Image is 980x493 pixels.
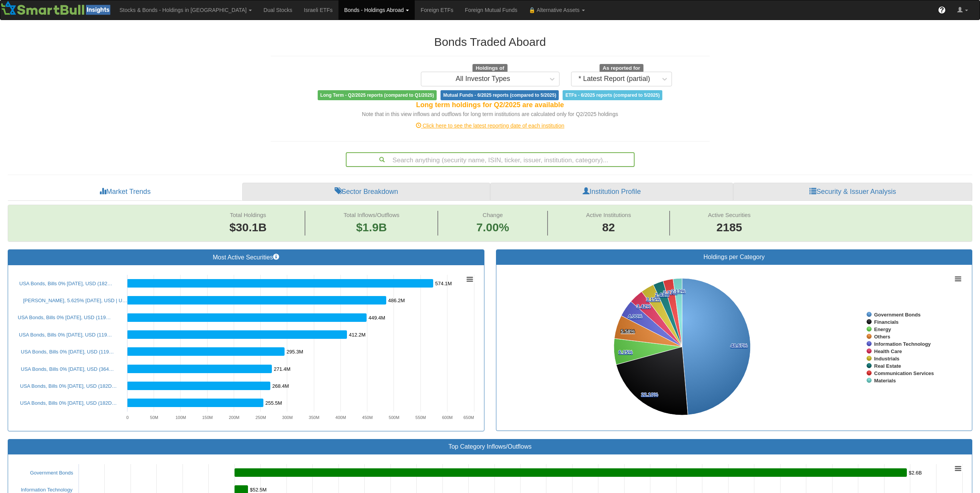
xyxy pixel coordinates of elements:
[114,0,258,20] a: Stocks & Bonds - Holdings in [GEOGRAPHIC_DATA]
[30,470,73,476] a: Government Bonds
[502,254,967,261] h3: Holdings per Category
[230,212,266,218] span: Total Holdings
[309,415,320,420] text: 350M
[730,343,748,348] tspan: 48.67%
[21,487,72,493] a: Information Technology
[578,75,650,83] div: * Latest Report (partial)
[356,221,387,234] span: $1.9B
[628,313,642,319] tspan: 4.00%
[389,415,400,420] text: 500M
[586,212,631,218] span: Active Institutions
[463,415,474,420] text: 650M
[19,332,112,338] a: USA Bonds, Bills 0% [DATE], USD (119…
[338,0,415,20] a: Bonds - Holdings Abroad
[274,366,290,372] tspan: 271.4M
[230,221,267,234] span: $30.1B
[874,363,901,369] tspan: Real Estate
[874,348,902,354] tspan: Health Care
[909,470,922,476] tspan: $2.6B
[0,0,114,16] img: Smartbull
[586,219,631,236] span: 82
[641,392,658,397] tspan: 22.10%
[415,415,426,420] text: 550M
[343,212,399,218] span: Total Inflows/Outflows
[646,296,660,302] tspan: 3.15%
[671,288,685,294] tspan: 2.13%
[874,378,896,384] tspan: Materials
[282,415,293,420] text: 300M
[932,0,952,20] a: ?
[250,487,266,493] tspan: $52.5M
[271,110,710,118] div: Note that in this view inflows and outflows for long term institutions are calculated only for Q2...
[286,349,303,355] tspan: 295.3M
[23,298,127,303] a: [PERSON_NAME], 5.625% [DATE], USD | U…
[176,415,186,420] text: 100M
[708,219,750,236] span: 2185
[19,281,112,286] a: USA Bonds, Bills 0% [DATE], USD (182…
[874,356,900,362] tspan: Industrials
[8,183,242,201] a: Market Trends
[523,0,590,20] a: 🔒 Alternative Assets
[563,90,662,100] span: ETFs - 6/2025 reports (compared to 5/2025)
[733,183,972,201] a: Security & Issuer Analysis
[476,219,509,236] span: 7.00%
[271,100,710,110] div: Long term holdings for Q2/2025 are available
[362,415,373,420] text: 450M
[242,183,490,201] a: Sector Breakdown
[271,35,710,48] h2: Bonds Traded Aboard
[347,153,634,166] div: Search anything (security name, ISIN, ticker, issuer, institution, category)...
[600,64,643,72] span: As reported for
[874,370,934,376] tspan: Communication Services
[435,281,452,286] tspan: 574.1M
[21,349,114,355] a: USA Bonds, Bills 0% [DATE], USD (119…
[369,315,385,321] tspan: 449.4M
[459,0,523,20] a: Foreign Mutual Funds
[265,122,715,130] div: Click here to see the latest reporting date of each institution
[229,415,240,420] text: 200M
[272,383,289,389] tspan: 268.4M
[126,415,129,420] text: 0
[20,383,117,389] a: USA Bonds, Bills 0% [DATE], USD (182D…
[20,400,117,406] a: USA Bonds, Bills 0% [DATE], USD (182D…
[940,6,944,14] span: ?
[14,443,966,450] h3: Top Category Inflows/Outflows
[456,75,510,83] div: All Investor Types
[150,415,158,420] text: 50M
[258,0,298,20] a: Dual Stocks
[874,319,899,325] tspan: Financials
[621,328,635,334] tspan: 5.58%
[14,254,478,261] h3: Most Active Securities
[663,289,677,295] tspan: 2.37%
[618,349,633,355] tspan: 6.15%
[298,0,338,20] a: Israeli ETFs
[388,298,405,303] tspan: 486.2M
[708,212,750,218] span: Active Securities
[874,312,921,318] tspan: Government Bonds
[335,415,346,420] text: 400M
[265,400,282,406] tspan: 255.5M
[874,326,891,332] tspan: Energy
[490,183,733,201] a: Institution Profile
[655,292,669,298] tspan: 2.43%
[874,334,890,340] tspan: Others
[482,212,503,218] span: Change
[441,90,559,100] span: Mutual Funds - 6/2025 reports (compared to 5/2025)
[472,64,507,72] span: Holdings of
[18,315,111,320] a: USA Bonds, Bills 0% [DATE], USD (119…
[349,332,365,338] tspan: 412.2M
[255,415,266,420] text: 250M
[21,366,114,372] a: USA Bonds, Bills 0% [DATE], USD (364…
[874,341,931,347] tspan: Information Technology
[202,415,213,420] text: 150M
[415,0,459,20] a: Foreign ETFs
[637,303,651,309] tspan: 3.42%
[442,415,453,420] text: 600M
[318,90,437,100] span: Long Term - Q2/2025 reports (compared to Q1/2025)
